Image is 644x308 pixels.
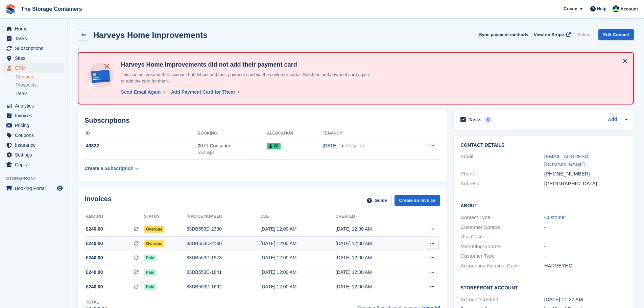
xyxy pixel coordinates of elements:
[85,162,138,175] a: Create a Subscription
[460,202,628,209] h2: About
[144,211,187,222] th: Status
[346,143,364,148] span: Ongoing
[460,243,544,251] div: Marketing Source
[597,5,606,12] span: Help
[85,128,198,139] th: ID
[187,283,261,290] div: 83DB553D-1692
[460,223,544,231] div: Customer Source
[15,24,55,33] span: Home
[267,128,323,139] th: Allocation
[187,240,261,247] div: 83DB553D-2140
[531,29,572,40] a: View on Stripe
[56,184,64,192] a: Preview store
[6,175,67,182] span: Storefront
[460,170,544,178] div: Phone
[15,34,55,43] span: Tasks
[3,184,64,193] a: menu
[93,30,207,40] h2: Harveys Home Improvements
[323,128,410,139] th: Tenancy
[85,211,144,222] th: Amount
[144,269,157,276] span: Paid
[15,101,55,111] span: Analytics
[3,44,64,53] a: menu
[171,89,235,96] div: Add Payment Card for Them
[534,31,564,38] span: View on Stripe
[15,160,55,169] span: Capital
[460,233,544,241] div: Use Case
[260,254,335,261] div: [DATE] 12:00 AM
[608,116,617,124] a: Add
[395,195,440,206] a: Create an Invoice
[544,214,566,220] a: Customer
[187,211,261,222] th: Invoice number
[87,61,115,90] img: no-card-linked-e7822e413c904bf8b177c4d89f31251c4716f9871600ec3ca5bfc59e148c83f4.svg
[460,143,628,148] h2: Contact Details
[15,111,55,120] span: Invoices
[460,284,628,291] h2: Storefront Account
[336,226,411,233] div: [DATE] 12:00 AM
[544,223,628,231] div: -
[260,240,335,247] div: [DATE] 12:00 AM
[144,226,165,233] span: Overdue
[479,29,528,40] button: Sync payment methods
[544,233,628,241] div: -
[336,254,411,261] div: [DATE] 12:00 AM
[85,195,112,206] h2: Invoices
[3,140,64,150] a: menu
[16,82,37,88] span: Prospects
[460,252,544,260] div: Customer Type
[564,5,577,12] span: Create
[260,283,335,290] div: [DATE] 12:00 AM
[86,240,103,247] span: £240.00
[198,149,267,156] div: Swanage
[620,6,638,13] span: Account
[121,89,161,96] div: Send Email Again
[16,81,64,89] a: Prospects
[86,269,103,276] span: £240.00
[168,89,240,96] a: Add Payment Card for Them
[336,211,411,222] th: Created
[3,121,64,130] a: menu
[15,140,55,150] span: Insurance
[260,211,335,222] th: Due
[144,255,157,261] span: Paid
[544,243,628,251] div: -
[544,153,590,167] a: [EMAIL_ADDRESS][DOMAIN_NAME]
[15,121,55,130] span: Pricing
[544,262,628,270] div: HARVEYHO
[86,226,103,233] span: £240.00
[15,44,55,53] span: Subscriptions
[15,131,55,140] span: Coupons
[3,131,64,140] a: menu
[460,153,544,168] div: Email
[16,90,64,97] a: Deals
[85,165,134,172] div: Create a Subscription
[460,214,544,221] div: Contact Type
[613,5,619,12] img: Stacy Williams
[15,53,55,63] span: Sites
[544,252,628,260] div: -
[544,170,628,178] div: [PHONE_NUMBER]
[144,240,165,247] span: Overdue
[86,283,103,290] span: £240.00
[198,142,267,149] div: 20 Ft Container
[3,160,64,169] a: menu
[460,296,544,304] div: Account Created
[336,269,411,276] div: [DATE] 12:00 AM
[260,226,335,233] div: [DATE] 12:00 AM
[3,24,64,33] a: menu
[3,63,64,73] a: menu
[187,254,261,261] div: 83DB553D-1978
[118,71,372,85] p: This contact created their account but did not add their payment card via the customer portal. Se...
[362,195,392,206] a: Guide
[15,184,55,193] span: Booking Portal
[460,262,544,270] div: Accounting Nominal Code
[85,117,440,124] h2: Subscriptions
[18,3,85,15] a: The Storage Containers
[3,150,64,160] a: menu
[3,34,64,43] a: menu
[460,180,544,188] div: Address
[118,61,372,69] h4: Harveys Home Improvements did not add their payment card
[544,180,628,188] div: [GEOGRAPHIC_DATA]
[3,101,64,111] a: menu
